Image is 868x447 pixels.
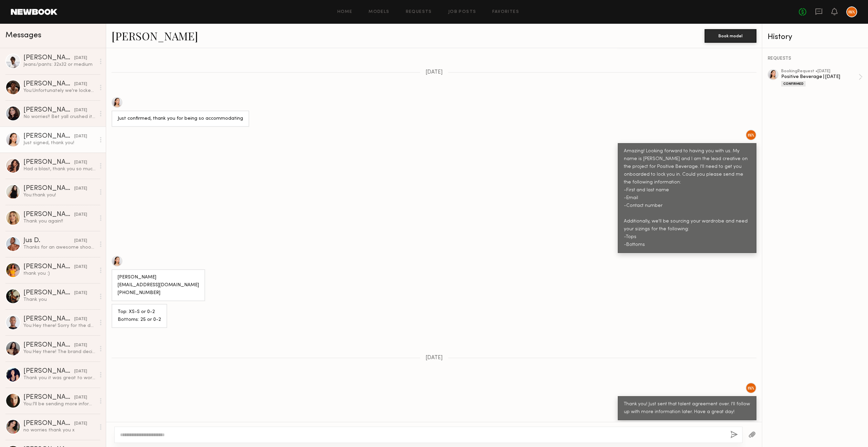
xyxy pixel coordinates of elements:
[624,148,750,249] div: Amazing! Looking forward to having you with us. My name is [PERSON_NAME] and I am the lead creati...
[781,69,863,86] a: bookingRequest •[DATE]Positive Beverage | [DATE]Confirmed
[23,270,96,277] div: thank you :)
[23,133,74,140] div: [PERSON_NAME]
[23,375,96,381] div: Thank you it was great to work with you guys
[768,33,863,41] div: History
[23,107,74,114] div: [PERSON_NAME]
[23,61,96,68] div: Jeans/pants: 32x32 or medium
[118,308,161,324] div: Top: XS-S or 0-2 Bottoms: 25 or 0-2
[23,316,74,323] div: [PERSON_NAME]
[118,115,243,123] div: Just confirmed, thank you for being so accommodating
[23,244,96,251] div: Thanks for an awesome shoot! Cant wait to make it happen again!
[74,186,87,192] div: [DATE]
[23,166,96,172] div: Had a blast, thank you so much! I hope to work with you again soon.
[74,264,87,270] div: [DATE]
[23,401,96,407] div: You: I'll be sending more information [DATE]. Have a great rest of your week!
[23,55,74,61] div: [PERSON_NAME]
[705,33,756,38] a: Book model
[74,55,87,61] div: [DATE]
[624,401,750,416] div: Thank you! Just sent that talent agreement over. I'll follow up with more information later. Have...
[74,421,87,427] div: [DATE]
[74,159,87,166] div: [DATE]
[23,290,74,296] div: [PERSON_NAME]
[23,264,74,270] div: [PERSON_NAME]
[23,394,74,401] div: [PERSON_NAME]
[23,420,74,427] div: [PERSON_NAME]
[406,10,432,14] a: Requests
[23,192,96,198] div: You: thank you!
[768,56,863,61] div: REQUESTS
[74,342,87,349] div: [DATE]
[23,349,96,355] div: You: Hey there! The brand decided to move forward with a different model, but we will keep you on...
[23,140,96,146] div: Just signed, thank you!
[23,81,74,88] div: [PERSON_NAME]
[74,394,87,401] div: [DATE]
[448,10,476,14] a: Job Posts
[23,211,74,218] div: [PERSON_NAME]
[781,69,859,74] div: booking Request • [DATE]
[23,159,74,166] div: [PERSON_NAME]
[5,32,41,39] span: Messages
[23,114,96,120] div: No worries!! Bet yall crushed it! Thank you!!
[23,342,74,349] div: [PERSON_NAME]
[23,237,74,244] div: Jus D.
[705,29,756,43] button: Book model
[74,212,87,218] div: [DATE]
[23,323,96,329] div: You: Hey there! Sorry for the delay. The brand decided to move forward with a different model, bu...
[781,81,806,86] div: Confirmed
[492,10,519,14] a: Favorites
[74,316,87,323] div: [DATE]
[426,355,443,361] span: [DATE]
[74,133,87,140] div: [DATE]
[112,28,198,43] a: [PERSON_NAME]
[369,10,389,14] a: Models
[74,238,87,244] div: [DATE]
[74,368,87,375] div: [DATE]
[426,70,443,75] span: [DATE]
[23,185,74,192] div: [PERSON_NAME]
[23,88,96,94] div: You: Unfortunately we're locked in for the 10th. We'll catch you on the next one!
[118,274,199,297] div: [PERSON_NAME] [EMAIL_ADDRESS][DOMAIN_NAME] [PHONE_NUMBER]
[23,296,96,303] div: Thank you
[74,290,87,296] div: [DATE]
[74,81,87,88] div: [DATE]
[23,218,96,225] div: Thank you again!!
[781,74,859,80] div: Positive Beverage | [DATE]
[337,10,353,14] a: Home
[23,368,74,375] div: [PERSON_NAME]
[23,427,96,433] div: no worries thank you x
[74,107,87,114] div: [DATE]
